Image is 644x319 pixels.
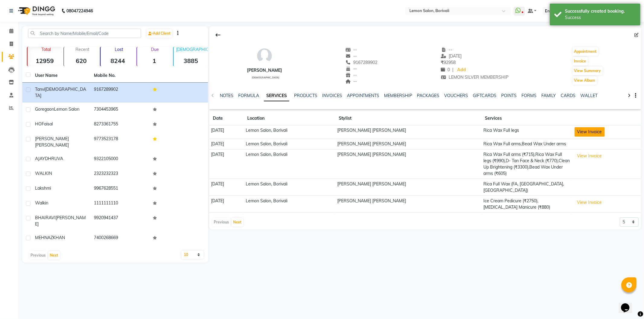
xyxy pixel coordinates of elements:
[90,83,149,103] td: 9167289902
[244,179,335,196] td: Lemon Salon, Borivali
[441,67,450,72] span: 0
[441,74,509,80] span: LEMON SILVER MEMBERSHIP
[573,76,597,85] button: View Album
[335,179,481,196] td: [PERSON_NAME] [PERSON_NAME]
[209,112,244,125] th: Date
[35,106,54,112] span: Goregaon
[575,198,605,207] button: View Invoice
[35,87,86,98] span: [DEMOGRAPHIC_DATA]
[42,121,53,127] span: Faisal
[473,93,497,98] a: GIFTCARDS
[147,29,172,38] a: Add Client
[482,125,573,139] td: Rica Wax Full legs
[482,196,573,213] td: Ice Cream Pedicure (₹2750),[MEDICAL_DATA] Manicure (₹880)
[101,57,135,65] strong: 8244
[573,47,598,56] button: Appointment
[35,215,56,220] span: BHAIRAVI
[252,76,279,79] span: [DEMOGRAPHIC_DATA]
[384,93,412,98] a: MEMBERSHIP
[581,93,598,98] a: WALLET
[35,185,51,191] span: Lakshmi
[619,295,638,313] iframe: chat widget
[456,66,467,74] a: Add
[255,47,274,65] img: avatar
[575,151,605,161] button: View Invoice
[244,125,335,139] td: Lemon Salon, Borivali
[346,66,357,71] span: --
[209,149,244,179] td: [DATE]
[264,90,289,101] a: SERVICES
[90,103,149,117] td: 7304453965
[573,67,603,75] button: View Summary
[90,211,149,231] td: 9920941437
[441,47,453,52] span: --
[441,53,462,59] span: [DATE]
[346,79,357,84] span: --
[90,152,149,167] td: 9322105000
[335,139,481,149] td: [PERSON_NAME] [PERSON_NAME]
[66,2,93,19] b: 08047224946
[322,93,342,98] a: INVOICES
[247,67,282,74] div: [PERSON_NAME]
[444,93,468,98] a: VOUCHERS
[90,167,149,182] td: 2323232323
[347,93,380,98] a: APPOINTMENTS
[335,196,481,213] td: [PERSON_NAME] [PERSON_NAME]
[482,139,573,149] td: Rica Wax Full arms,Bead Wax Under arms
[35,215,86,227] span: [PERSON_NAME]
[54,106,79,112] span: Lemon Salon
[15,2,57,19] img: logo
[90,117,149,132] td: 8273361755
[346,60,378,65] span: 9167289902
[35,235,53,240] span: MEHNAZ
[565,14,636,21] div: Success
[335,125,481,139] td: [PERSON_NAME] [PERSON_NAME]
[209,196,244,213] td: [DATE]
[48,171,52,176] span: IN
[542,93,556,98] a: FAMILY
[441,60,444,65] span: ₹
[176,47,208,52] p: [DEMOGRAPHIC_DATA]
[90,196,149,211] td: 1111111110
[244,139,335,149] td: Lemon Salon, Borivali
[346,47,357,52] span: --
[90,69,149,83] th: Mobile No.
[417,93,440,98] a: PACKAGES
[561,93,576,98] a: CARDS
[35,87,45,92] span: Tanvi
[137,57,172,65] strong: 1
[244,112,335,125] th: Location
[482,149,573,179] td: Rica Wax Full arms (₹715),Rica Wax Full legs (₹990),D- Tan Face & Neck (₹770),Clean Up Brightenin...
[64,57,99,65] strong: 620
[482,112,573,125] th: Services
[335,112,481,125] th: Stylist
[501,93,517,98] a: POINTS
[244,196,335,213] td: Lemon Salon, Borivali
[244,149,335,179] td: Lemon Salon, Borivali
[453,67,454,73] span: |
[346,53,357,59] span: --
[220,93,233,98] a: NOTES
[27,57,62,65] strong: 12959
[35,121,42,127] span: HO
[48,251,60,260] button: Next
[35,136,69,141] span: [PERSON_NAME]
[209,179,244,196] td: [DATE]
[441,60,456,65] span: 92958
[238,93,259,98] a: FORMULA
[35,171,48,176] span: WALK
[90,231,149,246] td: 7400268669
[103,47,135,52] p: Lost
[335,149,481,179] td: [PERSON_NAME] [PERSON_NAME]
[294,93,317,98] a: PRODUCTS
[209,125,244,139] td: [DATE]
[30,47,62,52] p: Total
[346,72,357,78] span: --
[35,142,69,148] span: [PERSON_NAME]
[522,93,537,98] a: FORMS
[575,127,605,137] button: View Invoice
[45,156,63,161] span: DHRUVA
[482,179,573,196] td: Rica Full Wax (FA, [GEOGRAPHIC_DATA], [GEOGRAPHIC_DATA])
[565,8,636,14] div: Successfully created booking.
[35,156,45,161] span: AJAY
